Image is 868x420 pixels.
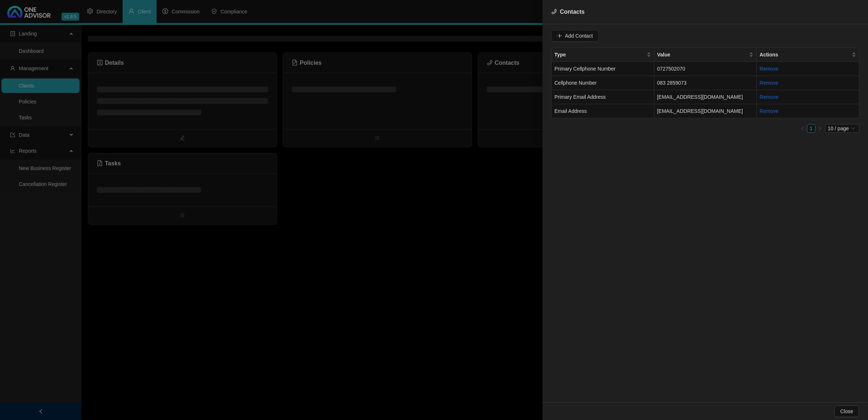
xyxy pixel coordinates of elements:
[565,32,593,40] span: Add Contact
[798,124,807,133] li: Previous Page
[759,51,850,59] span: Actions
[759,94,778,100] a: Remove
[840,407,853,415] span: Close
[759,108,778,114] a: Remove
[654,62,757,76] td: 0727502070
[759,66,778,72] a: Remove
[657,51,748,59] span: Value
[654,48,757,62] th: Value
[557,33,562,38] span: plus
[552,48,654,62] th: Type
[798,124,807,133] button: left
[654,76,757,90] td: 083 2859073
[554,108,587,114] span: Email Address
[816,124,824,133] li: Next Page
[554,80,597,86] span: Cellphone Number
[800,126,805,131] span: left
[759,80,778,86] a: Remove
[807,124,816,133] li: 1
[654,104,757,118] td: [EMAIL_ADDRESS][DOMAIN_NAME]
[554,94,606,100] span: Primary Email Address
[551,30,599,42] button: Add Contact
[560,9,584,15] span: Contacts
[654,90,757,104] td: [EMAIL_ADDRESS][DOMAIN_NAME]
[757,48,859,62] th: Actions
[818,126,822,131] span: right
[807,124,815,132] a: 1
[554,51,645,59] span: Type
[828,124,856,132] span: 10 / page
[554,66,616,72] span: Primary Cellphone Number
[834,406,859,417] button: Close
[825,124,859,133] div: Page Size
[551,9,557,14] span: phone
[816,124,824,133] button: right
